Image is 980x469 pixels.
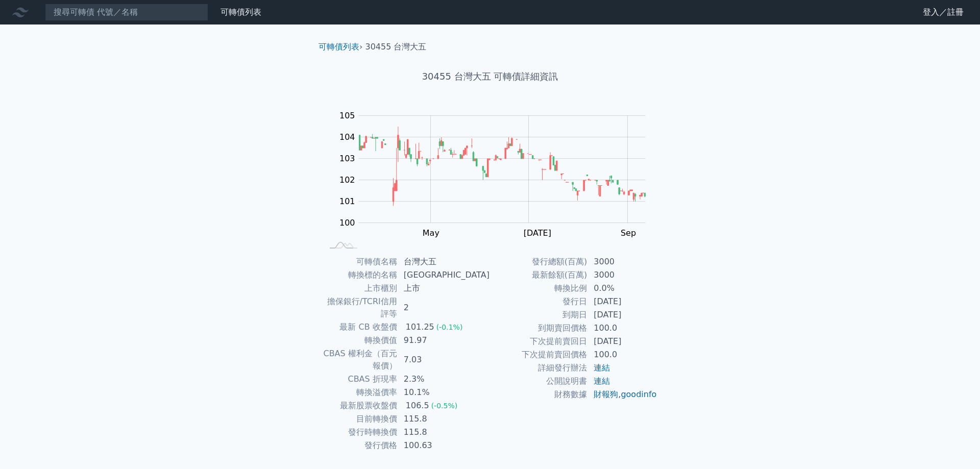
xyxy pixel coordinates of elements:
td: 3000 [587,268,657,282]
a: 財報狗 [594,389,618,399]
a: 登入／註冊 [915,4,972,20]
td: 發行時轉換價 [323,426,398,439]
h1: 30455 台灣大五 可轉債詳細資訊 [310,69,670,84]
td: , [587,388,657,401]
td: 目前轉換價 [323,412,398,426]
td: 發行價格 [323,439,398,452]
tspan: [DATE] [524,228,551,238]
li: › [318,41,362,53]
td: 到期賣回價格 [490,322,587,335]
div: 106.5 [404,400,431,412]
td: 可轉債名稱 [323,255,398,268]
td: 10.1% [398,386,490,399]
tspan: 105 [339,111,355,120]
td: 100.0 [587,322,657,335]
a: 連結 [594,376,610,386]
td: 轉換比例 [490,282,587,295]
td: 2.3% [398,373,490,386]
g: Chart [334,111,661,238]
td: 7.03 [398,347,490,373]
td: 轉換溢價率 [323,386,398,399]
td: CBAS 折現率 [323,373,398,386]
td: 台灣大五 [398,255,490,268]
td: 詳細發行辦法 [490,361,587,375]
li: 30455 台灣大五 [365,41,427,53]
span: (-0.5%) [431,402,458,410]
td: 上市 [398,282,490,295]
td: 最新餘額(百萬) [490,268,587,282]
a: 可轉債列表 [318,42,359,52]
td: 3000 [587,255,657,268]
div: 101.25 [404,321,436,333]
td: 最新 CB 收盤價 [323,320,398,334]
a: 可轉債列表 [220,7,261,17]
a: 連結 [594,363,610,373]
input: 搜尋可轉債 代號／名稱 [45,4,208,21]
td: 到期日 [490,308,587,322]
tspan: 101 [339,196,355,206]
tspan: 103 [339,154,355,163]
tspan: 100 [339,218,355,228]
td: 擔保銀行/TCRI信用評等 [323,295,398,320]
td: [DATE] [587,295,657,308]
td: 100.63 [398,439,490,452]
tspan: Sep [621,228,636,238]
td: 最新股票收盤價 [323,399,398,412]
td: 轉換標的名稱 [323,268,398,282]
td: 100.0 [587,348,657,361]
td: 2 [398,295,490,320]
a: goodinfo [621,389,656,399]
td: 115.8 [398,426,490,439]
td: CBAS 權利金（百元報價） [323,347,398,373]
td: 91.97 [398,334,490,347]
td: [GEOGRAPHIC_DATA] [398,268,490,282]
td: [DATE] [587,308,657,322]
td: 115.8 [398,412,490,426]
td: 下次提前賣回價格 [490,348,587,361]
td: 財務數據 [490,388,587,401]
td: 0.0% [587,282,657,295]
td: 下次提前賣回日 [490,335,587,348]
td: 發行日 [490,295,587,308]
tspan: 104 [339,132,355,142]
td: 發行總額(百萬) [490,255,587,268]
td: 上市櫃別 [323,282,398,295]
tspan: 102 [339,175,355,185]
span: (-0.1%) [436,323,463,331]
td: [DATE] [587,335,657,348]
td: 公開說明書 [490,375,587,388]
tspan: May [423,228,439,238]
td: 轉換價值 [323,334,398,347]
